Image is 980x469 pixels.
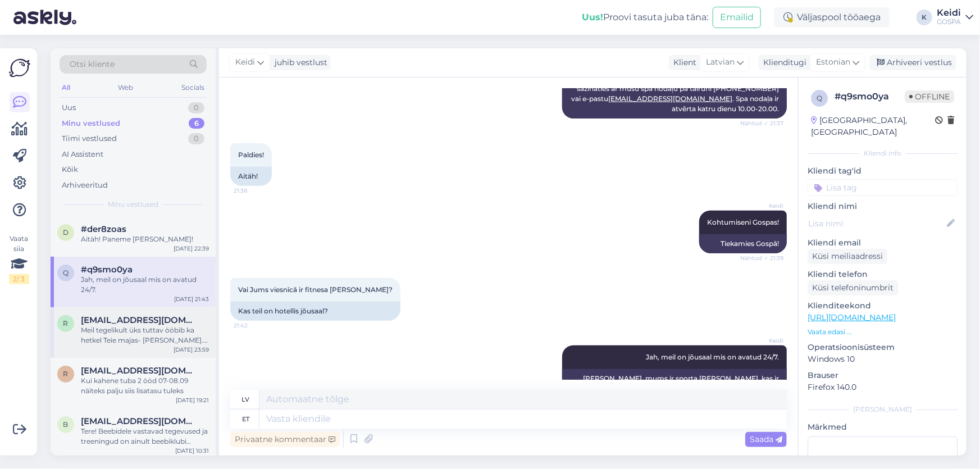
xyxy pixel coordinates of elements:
span: 21:42 [234,321,276,330]
input: Lisa nimi [808,217,945,230]
span: riina.u.12@gmail.com [81,366,198,376]
span: #der8zoas [81,224,126,234]
div: Uus [62,102,76,113]
span: brendabrant12@gmail.com [81,416,198,426]
p: Vaata edasi ... [808,327,958,337]
span: Estonian [816,56,850,69]
p: Kliendi nimi [808,201,958,212]
span: Latvian [706,56,735,69]
div: Küsi meiliaadressi [808,249,887,264]
a: [URL][DOMAIN_NAME] [808,312,896,322]
img: Askly Logo [9,57,30,79]
div: Privaatne kommentaar [230,432,340,447]
div: Kõik [62,164,78,175]
a: [EMAIL_ADDRESS][DOMAIN_NAME] [608,94,732,103]
span: Otsi kliente [70,58,115,70]
p: Windows 10 [808,353,958,365]
p: Firefox 140.0 [808,381,958,393]
span: Keidi [235,56,255,69]
span: r [63,319,69,327]
span: b [63,420,69,429]
span: r [63,370,69,378]
div: GOSPA [937,17,961,26]
div: # q9smo0ya [835,90,905,103]
span: 21:38 [234,186,276,195]
div: All [60,80,72,95]
div: Tere! Beebidele vastavad tegevused ja treeningud on ainult beebiklubi raames, selle kohta täpsema... [81,426,209,447]
span: q [63,268,69,277]
div: 2 / 3 [9,274,29,284]
div: Minu vestlused [62,118,120,129]
span: ringavaan@hotmail.com [81,315,198,325]
span: Jah, meil on jõusaal mis on avatud 24/7. [646,353,779,361]
div: [PERSON_NAME] [808,404,958,415]
span: Minu vestlused [108,199,158,210]
span: d [63,228,69,236]
div: lv [242,390,250,409]
p: Märkmed [808,421,958,433]
span: Offline [905,90,954,103]
p: Kliendi tag'id [808,165,958,177]
div: Aitäh! Paneme [PERSON_NAME]! [81,234,209,244]
div: [DATE] 22:39 [174,244,209,253]
div: [PERSON_NAME], mums ir sporta [PERSON_NAME], kas ir atvērta visu diennakti. [562,369,787,398]
div: juhib vestlust [270,57,327,69]
div: Jah, meil on jõusaal mis on avatud 24/7. [81,275,209,295]
span: Saada [750,434,782,444]
a: KeidiGOSPA [937,8,973,26]
input: Lisa tag [808,179,958,196]
div: [DATE] 10:31 [175,447,209,455]
div: Tiekamies Gospā! [699,234,787,253]
div: Arhiveeri vestlus [870,55,956,70]
div: Aitäh! [230,167,272,186]
div: Mūsu tīmekļa vietnē ir pieejams spa procedūru saraksts: . Jūs varat izvēlēties procedūras un sazi... [562,59,787,119]
div: [DATE] 19:21 [176,396,209,404]
div: Kui kahene tuba 2 ööd 07-08.09 näiteks palju siis lisatasu tuleks [81,376,209,396]
p: Operatsioonisüsteem [808,341,958,353]
span: Keidi [741,336,783,345]
div: Kas teil on hotellis jõusaal? [230,302,400,321]
div: Socials [179,80,207,95]
div: Keidi [937,8,961,17]
p: Brauser [808,370,958,381]
span: Paldies! [238,151,264,159]
div: Kliendi info [808,148,958,158]
div: Tiimi vestlused [62,133,117,144]
span: Keidi [741,202,783,210]
span: #q9smo0ya [81,265,133,275]
div: et [242,409,249,429]
div: Küsi telefoninumbrit [808,280,898,295]
div: Meil tegelikult üks tuttav ööbib ka hetkel Teie majas- [PERSON_NAME]. Proovime temaga hommikul üh... [81,325,209,345]
b: Uus! [582,12,603,22]
p: Kliendi telefon [808,268,958,280]
div: [DATE] 23:59 [174,345,209,354]
div: Arhiveeritud [62,180,108,191]
span: Nähtud ✓ 21:37 [740,119,783,128]
div: 6 [189,118,204,129]
p: Kliendi email [808,237,958,249]
div: Vaata siia [9,234,29,284]
div: AI Assistent [62,149,103,160]
span: Kohtumiseni Gospas! [707,218,779,226]
span: Vai Jums viesnīcā ir fitnesa [PERSON_NAME]? [238,285,393,294]
div: [DATE] 21:43 [174,295,209,303]
div: 0 [188,133,204,144]
div: Väljaspool tööaega [774,7,890,28]
p: Klienditeekond [808,300,958,312]
button: Emailid [713,7,761,28]
div: Klienditugi [759,57,806,69]
span: Nähtud ✓ 21:39 [740,254,783,262]
span: q [817,94,822,102]
div: Web [116,80,136,95]
div: K [917,10,932,25]
div: 0 [188,102,204,113]
div: Klient [669,57,696,69]
div: Proovi tasuta juba täna: [582,11,708,24]
div: [GEOGRAPHIC_DATA], [GEOGRAPHIC_DATA] [811,115,935,138]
